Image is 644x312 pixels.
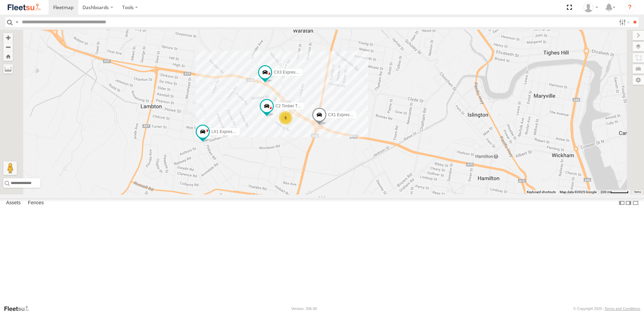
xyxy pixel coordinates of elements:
span: CX1 Express Ute [328,112,359,117]
button: Keyboard shortcuts [527,190,556,194]
button: Map Scale: 200 m per 50 pixels [599,190,631,194]
label: Fences [25,198,47,208]
label: Hide Summary Table [632,198,639,208]
button: Zoom Home [3,52,13,61]
label: Dock Summary Table to the Right [625,198,632,208]
span: Map data ©2025 Google [560,190,597,194]
a: Visit our Website [4,305,35,312]
img: fleetsu-logo-horizontal.svg [7,3,42,12]
a: Terms and Conditions [605,307,640,311]
i: ? [624,2,635,13]
button: Zoom in [3,33,13,42]
div: 5 [279,111,292,125]
a: Terms (opens in new tab) [634,191,641,193]
label: Search Filter Options [616,17,631,27]
label: Map Settings [633,75,644,85]
div: © Copyright 2025 - [573,307,640,311]
div: Version: 306.00 [291,307,317,311]
label: Search Query [14,17,20,27]
span: LX1 Express Ute [212,129,242,134]
span: CX3 Express Ute [274,70,305,75]
span: 200 m [601,190,610,194]
button: Zoom out [3,42,13,52]
label: Dock Summary Table to the Left [618,198,625,208]
label: Assets [3,198,24,208]
div: Oliver Lees [581,2,601,12]
span: C2 Timber Truck [276,104,305,108]
label: Measure [3,64,13,74]
button: Drag Pegman onto the map to open Street View [3,161,17,175]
